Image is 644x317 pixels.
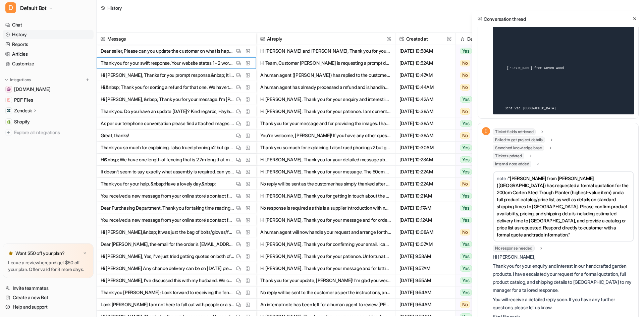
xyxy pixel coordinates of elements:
[460,120,472,127] span: Yes
[99,33,253,45] span: Message
[101,262,234,274] p: Hi [PERSON_NAME] Any chance delivery can be on [DATE] please?&nbsp; Wait to hear if possible [PER...
[460,48,472,54] span: Yes
[456,45,497,57] button: Yes
[456,190,497,202] button: Yes
[497,175,508,181] span: note :
[260,129,391,142] button: You're welcome, [PERSON_NAME]! If you have any other questions in the future, please feel free to...
[101,190,234,202] p: You received a new message from your online store's contact form. Country Code: GB Product: Premi...
[101,129,129,142] p: Great, thanks!
[460,96,472,103] span: Yes
[456,129,497,142] button: No
[493,137,545,143] span: Failed to get project details
[493,253,634,261] p: Hi [PERSON_NAME],
[398,69,453,81] span: [DATE] 10:47AM
[260,69,391,81] button: A human agent ([PERSON_NAME]) has replied to the customer and processed the refund. As per instru...
[456,299,497,311] button: No
[260,117,391,129] button: Thank you for your message and for providing the images. I have documented your request for repla...
[3,49,94,59] a: Articles
[460,156,472,163] span: Yes
[493,153,524,159] span: Ticket updated
[460,277,472,284] span: Yes
[260,286,391,299] button: No reply will be sent to the customer as per the instructions, and the ticket will be closed.
[493,245,535,252] span: No response needed
[493,145,544,151] span: Searched knowledge base
[456,69,497,81] button: No
[398,226,453,238] span: [DATE] 10:08AM
[497,175,629,237] span: "[PERSON_NAME] from [PERSON_NAME] ([GEOGRAPHIC_DATA]) has requested a formal quotation for the 20...
[456,105,497,117] button: No
[456,214,497,226] button: Yes
[260,178,391,190] button: No reply will be sent as the customer has simply thanked after resolution, which requires no furt...
[493,161,531,167] span: Internal note added
[482,127,490,135] span: D
[260,81,391,93] button: A human agent has already processed a refund and is handling communications with [PERSON_NAME]. T...
[3,283,94,293] a: Invite teammates
[8,251,13,256] img: star
[14,86,50,93] span: [DOMAIN_NAME]
[460,217,472,223] span: Yes
[456,57,497,69] button: No
[260,238,391,250] button: Hi [PERSON_NAME], Thank you for confirming your email. I can see your order was sent with DX and ...
[101,69,234,81] p: Hi [PERSON_NAME], Thanks for you prompt response.&nbsp; It is appreciated. Kind regards, Sue
[260,226,391,238] button: A human agent will now handle your request and arrange for the missing parts to be sent. Thank yo...
[101,274,234,286] p: Hi [PERSON_NAME], I've discussed this with my husband. We can make use of this order elsewhere in...
[460,84,471,91] span: No
[398,238,453,250] span: [DATE] 10:07AM
[101,238,234,250] p: Dear [PERSON_NAME], the email for the order is [EMAIL_ADDRESS][DOMAIN_NAME] Kind regards [PERSON_...
[398,57,453,69] span: [DATE] 10:52AM
[7,120,11,124] img: Shopify
[456,117,497,129] button: Yes
[398,105,453,117] span: [DATE] 10:38AM
[3,95,94,105] a: PDF FilesPDF Files
[101,214,234,226] p: You received a new message from your online store's contact form. Country Code: GB Name: [PERSON_...
[20,3,47,13] span: Default Bot
[493,296,634,312] p: You will receive a detailed reply soon. If you have any further questions, please let us know.
[460,60,471,66] span: No
[3,59,94,68] a: Customize
[456,274,497,286] button: Yes
[101,286,234,299] p: Thank you [PERSON_NAME]; Look forward to receiving the fence. Enjoy your day too. Mike&nbsp; Sent...
[101,250,234,262] p: Hi [PERSON_NAME], Yes, I've just tried getting quotes on both of those websites, but theyre not s...
[3,302,94,312] a: Help and support
[10,77,31,83] p: Integrations
[398,202,453,214] span: [DATE] 10:17AM
[460,168,472,175] span: Yes
[398,299,453,311] span: [DATE] 9:54AM
[398,214,453,226] span: [DATE] 10:12AM
[398,45,453,57] span: [DATE] 10:58AM
[3,76,33,83] button: Integrations
[493,262,634,294] p: Thank you for your enquiry and interest in our handcrafted garden products. I have escalated your...
[3,117,94,126] a: ShopifyShopify
[7,87,11,91] img: wovenwood.co.uk
[456,81,497,93] button: No
[398,33,453,45] span: Created at
[398,178,453,190] span: [DATE] 10:22AM
[460,144,472,151] span: Yes
[101,142,234,154] p: Thank you so much for explaining. I also trued phoning x2 but gave up after waiting 6 minutes eac...
[260,262,391,274] button: Hi [PERSON_NAME], Thank you for your message and for letting us know about your delivery date pre...
[398,129,453,142] span: [DATE] 10:38AM
[260,214,391,226] button: Hi [PERSON_NAME], Thank you for your message and for ordering the 70cm half barrel planter. We do...
[14,118,30,125] span: Shopify
[460,205,472,211] span: Yes
[3,85,94,94] a: wovenwood.co.uk[DOMAIN_NAME]
[460,301,471,308] span: No
[101,81,234,93] p: Hi,&nbsp; Thank you for sorting a refund for that one. We have the same corner damage on the big ...
[478,15,526,22] h2: Conversation thread
[8,259,88,273] p: Leave a review and get $50 off your plan. Offer valid for 3 more days.
[398,117,453,129] span: [DATE] 10:38AM
[460,180,471,187] span: No
[260,45,391,57] button: Hi [PERSON_NAME] and [PERSON_NAME], Thank you for your messages regarding order 1054572982. As th...
[14,97,33,103] span: PDF Files
[7,109,11,113] img: Zendesk
[85,77,90,82] img: menu_add.svg
[493,128,536,135] span: Ticket fields retrieved
[101,93,234,105] p: Hi [PERSON_NAME], &nbsp; Thank you for your message. I’m [PERSON_NAME], representing [PERSON_NAME...
[260,166,391,178] button: Hi [PERSON_NAME], Thank you for your message. The 50cm Deluxe Square Redwood Planter does require...
[7,98,11,102] img: PDF Files
[101,105,234,117] p: Thank you. Do you have an update [DATE]? Kind regards, Hayley Maidment&nbsp; Sent from Outlook fo...
[259,33,392,45] span: AI reply
[14,127,91,138] span: Explore all integrations
[15,250,65,257] p: Want $50 off your plan?
[101,299,234,311] p: Look [PERSON_NAME] I am not here to fall out with people or a supplier I intend to using going fo...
